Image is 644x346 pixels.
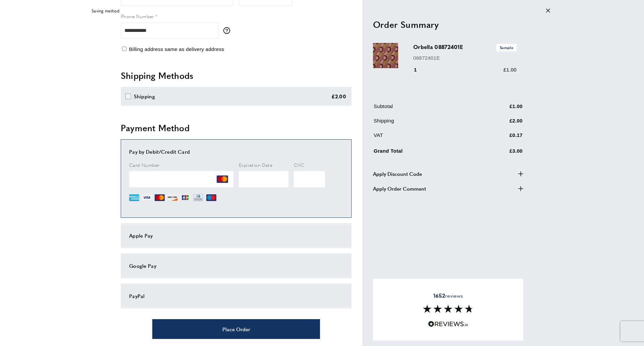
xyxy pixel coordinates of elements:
img: VI.png [142,193,152,203]
span: Saving method [92,8,119,14]
td: Grand Total [374,146,476,160]
button: Place Order [152,319,320,339]
span: £1.00 [503,67,517,72]
div: £2.00 [331,92,346,100]
td: £2.00 [476,117,523,130]
img: MI.png [206,193,216,203]
td: Shipping [374,117,476,130]
strong: 1652 [433,292,445,299]
button: More information [223,27,233,34]
span: Apply Order Comment [373,184,426,192]
span: Apply Discount Code [373,169,422,178]
iframe: Secure Credit Card Frame - Expiration Date [239,171,288,187]
td: VAT [374,131,476,144]
h2: Order Summary [373,18,523,30]
span: Sample [496,44,517,51]
span: Card Number [129,161,159,168]
iframe: Secure Credit Card Frame - CVV [294,171,325,187]
div: PayPal [129,292,343,300]
img: AE.png [129,193,139,203]
img: MC.png [155,193,165,203]
input: Billing address same as delivery address [122,47,126,51]
div: 1 [413,66,426,74]
iframe: Secure Credit Card Frame - Credit Card Number [129,171,233,187]
img: DN.png [193,193,204,203]
td: £3.00 [476,146,523,160]
img: MC.png [217,174,228,185]
h2: Shipping Methods [121,69,352,82]
h3: Orbella 08872401E [413,43,517,51]
img: Reviews section [423,305,473,313]
img: Reviews.io 5 stars [428,321,468,327]
h2: Payment Method [121,122,352,134]
div: Close message [546,8,550,14]
img: JCB.png [180,193,190,203]
div: Apple Pay [129,232,343,240]
span: reviews [433,292,463,299]
div: off [87,3,557,18]
div: Google Pay [129,262,343,270]
span: Expiration Date [239,161,272,168]
p: 08872401E [413,54,517,62]
div: Pay by Debit/Credit Card [129,148,343,156]
td: £1.00 [476,102,523,115]
div: Shipping [134,92,155,100]
span: CVC [294,161,305,168]
td: £0.17 [476,131,523,144]
img: DI.png [167,193,177,203]
td: Subtotal [374,102,476,115]
img: Orbella 08872401E [373,43,398,68]
span: Billing address same as delivery address [129,46,224,52]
